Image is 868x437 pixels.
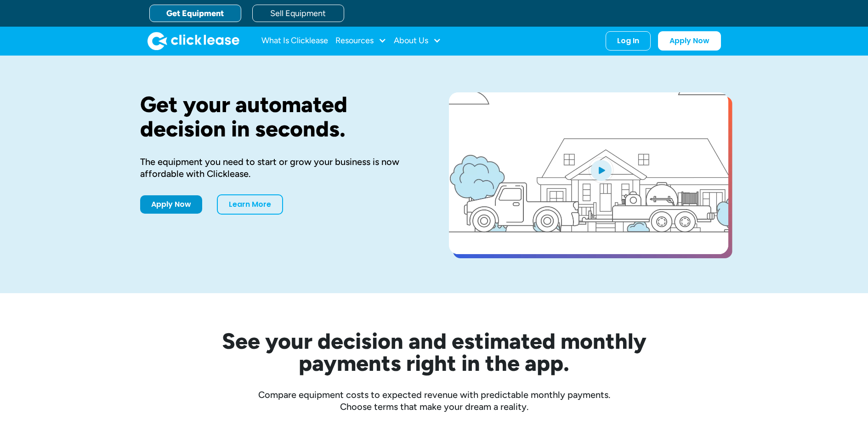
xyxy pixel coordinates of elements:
[617,36,639,45] div: Log In
[140,389,728,413] div: Compare equipment costs to expected revenue with predictable monthly payments. Choose terms that ...
[148,32,239,50] img: Clicklease logo
[261,32,328,50] a: What Is Clicklease
[217,194,283,215] a: Learn More
[449,92,728,254] a: open lightbox
[252,5,344,22] a: Sell Equipment
[140,92,420,141] h1: Get your automated decision in seconds.
[149,5,241,22] a: Get Equipment
[589,157,613,183] img: Blue play button logo on a light blue circular background
[140,156,420,180] div: The equipment you need to start or grow your business is now affordable with Clicklease.
[140,195,202,214] a: Apply Now
[177,330,692,374] h2: See your decision and estimated monthly payments right in the app.
[394,32,441,50] div: About Us
[335,32,386,50] div: Resources
[658,31,721,51] a: Apply Now
[148,32,239,50] a: home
